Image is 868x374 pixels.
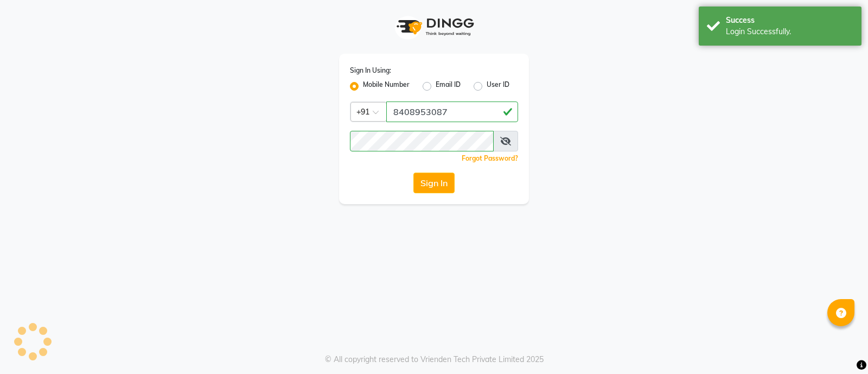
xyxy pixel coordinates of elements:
[350,66,391,75] label: Sign In Using:
[350,131,494,151] input: Username
[726,15,853,26] div: Success
[462,154,518,162] a: Forgot Password?
[487,80,509,93] label: User ID
[413,173,455,193] button: Sign In
[386,102,518,122] input: Username
[726,26,853,37] div: Login Successfully.
[436,80,461,93] label: Email ID
[363,80,410,93] label: Mobile Number
[391,11,477,43] img: logo1.svg
[822,331,857,363] iframe: chat widget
